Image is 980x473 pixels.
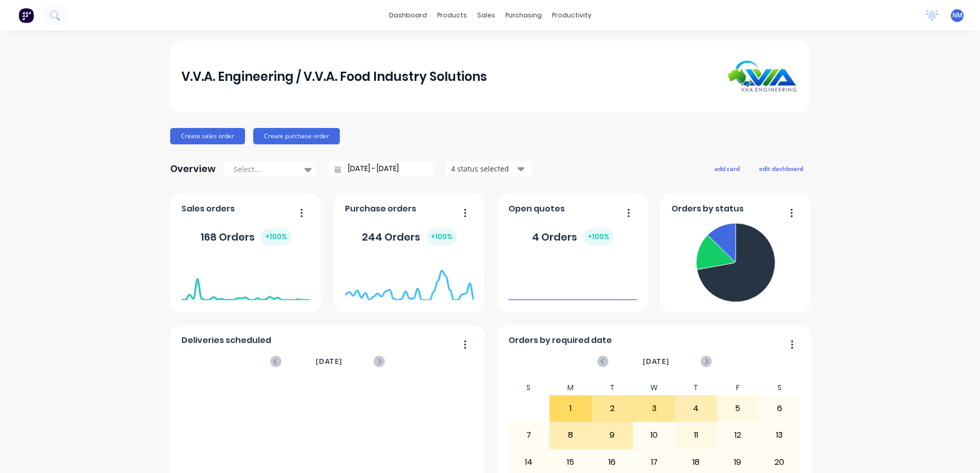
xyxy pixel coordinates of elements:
[592,422,633,448] div: 9
[547,8,597,23] div: productivity
[634,422,675,448] div: 10
[717,422,758,448] div: 12
[708,162,746,175] button: add card
[549,380,591,395] div: M
[633,380,675,395] div: W
[432,8,472,23] div: products
[261,228,291,245] div: + 100 %
[759,422,800,448] div: 13
[508,380,550,395] div: S
[170,159,216,179] div: Overview
[451,163,516,174] div: 4 status selected
[717,380,759,395] div: F
[253,128,340,144] button: Create purchase order
[592,396,633,421] div: 2
[362,228,457,245] div: 244 Orders
[591,380,634,395] div: T
[675,380,717,395] div: T
[671,203,744,215] span: Orders by status
[532,228,614,245] div: 4 Orders
[759,396,800,421] div: 6
[952,11,963,20] span: NM
[759,380,801,395] div: S
[500,8,547,23] div: purchasing
[717,396,758,421] div: 5
[550,396,591,421] div: 1
[676,396,717,421] div: 4
[170,128,245,144] button: Create sales order
[550,422,591,448] div: 8
[752,162,810,175] button: edit dashboard
[181,67,487,87] div: V.V.A. Engineering / V.V.A. Food Industry Solutions
[676,422,717,448] div: 11
[426,228,457,245] div: + 100 %
[445,161,533,177] button: 4 status selected
[200,228,291,245] div: 168 Orders
[583,228,614,245] div: + 100 %
[18,8,34,23] img: Factory
[345,203,416,215] span: Purchase orders
[316,356,342,367] span: [DATE]
[634,396,675,421] div: 3
[643,356,669,367] span: [DATE]
[508,203,565,215] span: Open quotes
[727,60,799,93] img: V.V.A. Engineering / V.V.A. Food Industry Solutions
[384,8,432,23] a: dashboard
[181,203,235,215] span: Sales orders
[472,8,500,23] div: sales
[508,422,549,448] div: 7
